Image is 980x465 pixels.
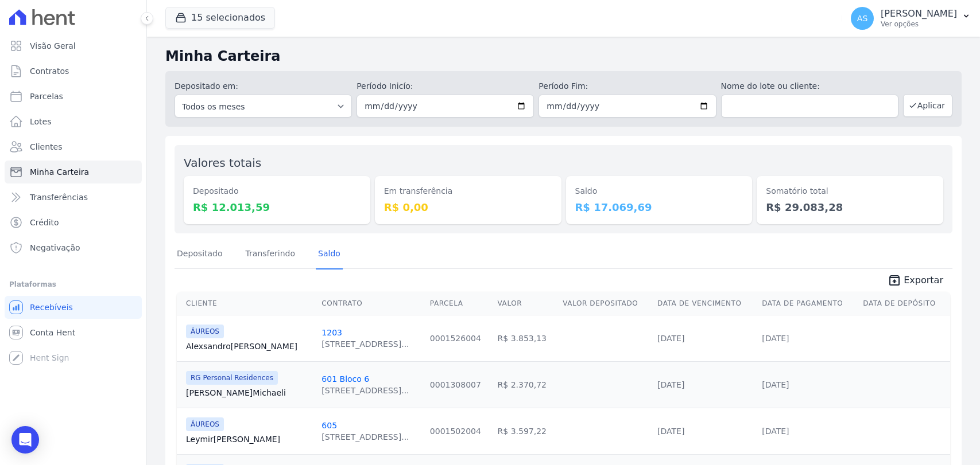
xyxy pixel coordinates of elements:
div: [STREET_ADDRESS]... [321,338,409,350]
button: AS [PERSON_NAME] Ver opções [842,2,980,34]
td: R$ 3.853,13 [493,315,559,361]
button: 15 selecionados [165,7,275,29]
span: Recebíveis [30,302,73,313]
a: Leymir[PERSON_NAME] [186,433,312,445]
th: Valor Depositado [558,292,653,315]
dd: R$ 29.083,28 [766,200,934,215]
a: Contratos [5,60,142,83]
div: Plataformas [9,278,137,291]
a: Alexsandro[PERSON_NAME] [186,341,312,352]
a: Saldo [316,240,343,269]
a: 0001526004 [430,334,481,343]
span: ÁUREOS [186,417,224,431]
div: [STREET_ADDRESS]... [321,385,409,396]
th: Cliente [177,292,317,315]
i: unarchive [888,273,901,287]
a: 1203 [321,328,342,337]
dd: R$ 0,00 [384,200,552,215]
th: Data de Pagamento [757,292,858,315]
a: Recebíveis [5,296,142,319]
dt: Somatório total [766,185,934,197]
a: [DATE] [762,427,789,436]
span: Conta Hent [30,327,75,338]
th: Parcela [425,292,493,315]
a: 605 [321,421,337,430]
span: Parcelas [30,91,63,102]
dt: Saldo [575,185,743,197]
span: RG Personal Residences [186,371,278,385]
a: Crédito [5,211,142,234]
a: [PERSON_NAME]Michaeli [186,387,312,398]
a: Minha Carteira [5,161,142,183]
a: Visão Geral [5,34,142,57]
label: Depositado em: [175,81,238,91]
a: Transferências [5,186,142,209]
span: Lotes [30,116,52,127]
label: Nome do lote ou cliente: [721,80,898,92]
dd: R$ 17.069,69 [575,200,743,215]
dd: R$ 12.013,59 [193,200,361,215]
a: [DATE] [657,380,684,389]
span: AS [857,14,867,22]
label: Período Inicío: [357,80,534,92]
a: Parcelas [5,85,142,108]
th: Data de Vencimento [653,292,757,315]
a: Conta Hent [5,321,142,344]
span: Minha Carteira [30,166,89,178]
p: [PERSON_NAME] [881,8,957,19]
a: Transferindo [243,240,298,269]
a: [DATE] [762,380,789,389]
th: Data de Depósito [858,292,950,315]
span: Clientes [30,141,62,153]
a: Negativação [5,236,142,259]
label: Período Fim: [539,80,716,92]
span: ÁUREOS [186,325,224,338]
dt: Em transferência [384,185,552,197]
span: Crédito [30,217,59,228]
span: Exportar [904,273,943,287]
td: R$ 3.597,22 [493,408,559,454]
a: Depositado [175,240,225,269]
span: Negativação [30,242,80,253]
span: Contratos [30,65,69,77]
button: Aplicar [903,94,952,117]
span: Visão Geral [30,40,76,52]
dt: Depositado [193,185,361,197]
label: Valores totais [184,156,261,170]
p: Ver opções [881,19,957,29]
span: Transferências [30,192,88,203]
th: Contrato [317,292,425,315]
a: 601 Bloco 6 [321,374,369,384]
a: [DATE] [657,334,684,343]
a: 0001502004 [430,427,481,436]
a: [DATE] [657,427,684,436]
div: Open Intercom Messenger [11,426,39,454]
td: R$ 2.370,72 [493,361,559,408]
a: Lotes [5,110,142,133]
a: unarchive Exportar [878,273,952,290]
th: Valor [493,292,559,315]
a: [DATE] [762,334,789,343]
div: [STREET_ADDRESS]... [321,431,409,443]
h2: Minha Carteira [165,46,962,67]
a: 0001308007 [430,380,481,389]
a: Clientes [5,135,142,158]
